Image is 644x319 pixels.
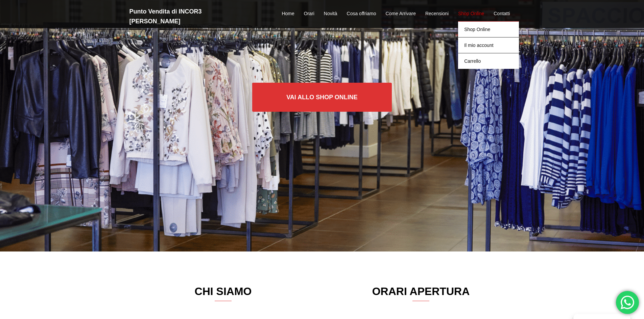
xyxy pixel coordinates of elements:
[129,7,251,26] h2: Punto Vendita di INCOR3 [PERSON_NAME]
[252,83,392,112] a: Vai allo SHOP ONLINE
[458,37,519,53] a: Il mio account
[458,21,519,37] a: Shop Online
[282,10,294,18] a: Home
[494,10,510,18] a: Contatti
[385,10,415,18] a: Come Arrivare
[616,291,639,314] div: 'Hai
[327,285,515,301] h3: ORARI APERTURA
[458,53,519,69] a: Carrello
[324,10,337,18] a: Novità
[425,10,449,18] a: Recensioni
[304,10,314,18] a: Orari
[458,10,484,18] a: Shop Online
[347,10,376,18] a: Cosa offriamo
[129,285,317,301] h3: CHI SIAMO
